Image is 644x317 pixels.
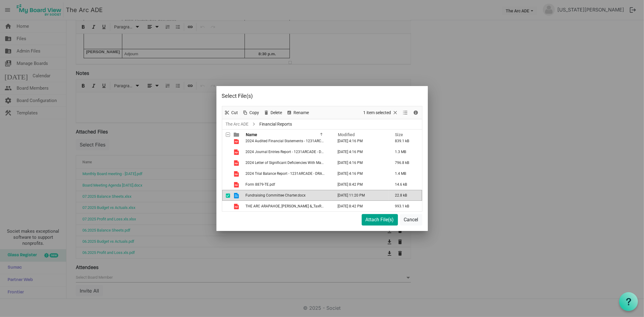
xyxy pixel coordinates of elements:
td: 2024 Trial Balance Report - 1231ARCADE - DRAFT V2.pdf is template cell column header Name [244,168,332,179]
td: 14.6 kB is template cell column header Size [389,179,422,190]
td: 839.1 kB is template cell column header Size [389,136,422,146]
td: 2024 Audited Financial Statements - 1231ARCADE - DRAFT V2.pdf is template cell column header Name [244,136,332,146]
button: Selection [362,109,399,117]
td: is template cell column header type [230,146,244,157]
span: THE ARC ARAPAHOE, [PERSON_NAME] &_TaxReturn_2024 - DRAFT V2.pdf [246,204,366,208]
span: 2024 Journal Entries Report - 1231ARCADE - DRAFT V2.pdf [246,150,342,154]
a: The Arc ADE [225,120,250,128]
td: 2024 Journal Entries Report - 1231ARCADE - DRAFT V2.pdf is template cell column header Name [244,146,332,157]
td: checkbox [222,168,230,179]
div: View [401,106,411,119]
button: Attach File(s) [362,214,398,226]
div: Copy [240,106,261,119]
td: checkbox [222,190,230,201]
td: checkbox [222,146,230,157]
div: Cut [222,106,240,119]
td: is template cell column header type [230,157,244,168]
span: 2024 Letter of Significant Deficiencies With Management Responses - 1231ARCADE - DRAFT V2.pdf [246,161,407,165]
td: 993.1 kB is template cell column header Size [389,201,422,212]
td: is template cell column header type [230,136,244,146]
td: June 04, 2025 4:16 PM column header Modified [332,157,389,168]
span: Modified [338,132,355,137]
button: Cancel [400,214,422,226]
button: Cut [223,109,239,117]
td: 22.8 kB is template cell column header Size [389,190,422,201]
td: June 04, 2025 4:16 PM column header Modified [332,136,389,146]
td: Fundraising Committee Charter.docx is template cell column header Name [244,190,332,201]
button: Copy [241,109,260,117]
td: checkbox [222,179,230,190]
button: Delete [262,109,283,117]
td: is template cell column header type [230,190,244,201]
td: June 12, 2025 8:42 PM column header Modified [332,201,389,212]
td: is template cell column header type [230,168,244,179]
span: Cut [231,109,239,117]
td: 2024 Letter of Significant Deficiencies With Management Responses - 1231ARCADE - DRAFT V2.pdf is ... [244,157,332,168]
td: 1.4 MB is template cell column header Size [389,168,422,179]
button: View dropdownbutton [402,109,409,117]
td: June 04, 2025 4:16 PM column header Modified [332,168,389,179]
td: is template cell column header type [230,201,244,212]
span: 2024 Audited Financial Statements - 1231ARCADE - DRAFT V2.pdf [246,139,354,143]
div: Clear selection [361,106,401,119]
td: 796.8 kB is template cell column header Size [389,157,422,168]
td: June 04, 2025 4:16 PM column header Modified [332,146,389,157]
td: June 12, 2025 8:42 PM column header Modified [332,179,389,190]
td: is template cell column header type [230,179,244,190]
td: checkbox [222,136,230,146]
span: Financial Reports [258,120,293,128]
td: checkbox [222,201,230,212]
span: Size [395,132,403,137]
td: 1.3 MB is template cell column header Size [389,146,422,157]
span: Name [246,132,257,137]
span: Form 8879-TE.pdf [246,182,275,187]
td: August 13, 2025 11:20 PM column header Modified [332,190,389,201]
span: Delete [270,109,283,117]
span: Fundraising Committee Charter.docx [246,193,306,197]
td: THE ARC ARAPAHOE, DOUGLAS &_TaxReturn_2024 - DRAFT V2.pdf is template cell column header Name [244,201,332,212]
span: Rename [293,109,310,117]
span: Copy [249,109,260,117]
td: Form 8879-TE.pdf is template cell column header Name [244,179,332,190]
div: Select File(s) [222,91,382,101]
div: Delete [261,106,284,119]
div: Details [411,106,421,119]
span: 2024 Trial Balance Report - 1231ARCADE - DRAFT V2.pdf [246,171,338,176]
button: Details [412,109,420,117]
td: checkbox [222,157,230,168]
span: 1 item selected [363,109,392,117]
div: Rename [284,106,311,119]
button: Rename [285,109,310,117]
